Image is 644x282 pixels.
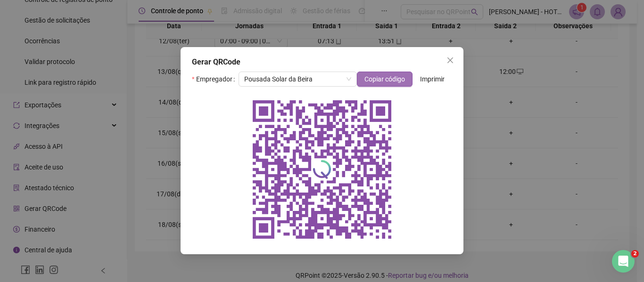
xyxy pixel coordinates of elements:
[443,53,458,68] button: Close
[192,72,239,87] label: Empregador
[244,72,351,86] span: Pousada Solar da Beira
[446,56,454,64] span: close
[192,56,452,68] div: Gerar QRCode
[364,74,405,84] span: Copiar código
[357,72,413,87] button: Copiar código
[612,250,635,273] iframe: Intercom live chat
[631,250,639,258] span: 2
[413,72,452,87] button: Imprimir
[247,94,397,245] img: qrcode do empregador
[420,74,445,84] span: Imprimir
